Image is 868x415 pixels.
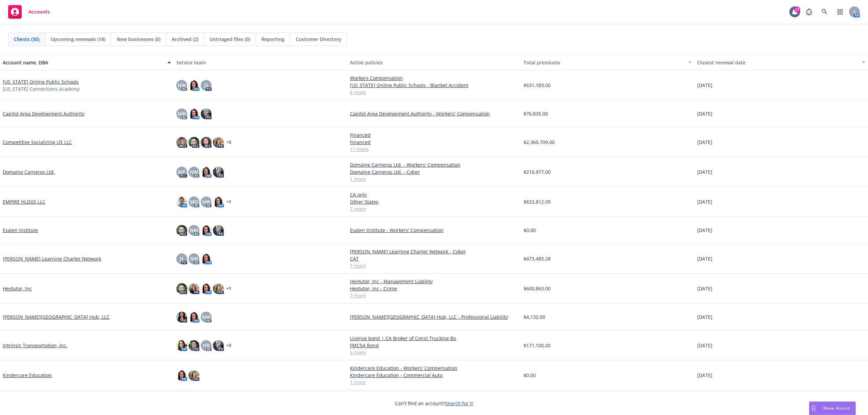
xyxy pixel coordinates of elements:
span: NW [190,168,198,175]
img: photo [176,137,187,148]
a: Report a Bug [802,5,816,19]
img: photo [189,340,199,351]
span: $171,100.00 [524,342,551,349]
img: photo [189,108,199,119]
span: [DATE] [697,255,712,262]
img: photo [176,312,187,323]
button: Nova Assist [809,401,856,415]
span: $4,132.00 [524,313,545,320]
a: Search [818,5,831,19]
div: Drag to move [809,402,818,415]
span: NW [202,198,210,205]
span: $216,977.00 [524,168,551,175]
a: 1 more [350,175,518,183]
span: $473,483.28 [524,255,551,262]
span: Upcoming renewals (18) [51,36,105,43]
span: $2,360,709.00 [524,139,555,146]
div: Closest renewal date [697,59,858,66]
span: [US_STATE] Connections Academy [3,85,80,92]
div: Total premiums [524,59,684,66]
a: Esalen Institute [3,227,38,234]
button: Service team [174,54,347,70]
a: Kindercare Education - Workers' Compensation [350,365,518,372]
a: + 1 [226,287,231,291]
span: [DATE] [697,342,712,349]
img: photo [213,167,224,178]
a: Switch app [833,5,847,19]
img: photo [213,283,224,294]
span: [DATE] [697,110,712,117]
a: Intrinsic Transportation, Inc. [3,342,67,349]
span: MQ [190,198,198,205]
a: Search for it [445,400,473,407]
span: [DATE] [697,227,712,234]
a: Domaine Carneros Ltd. - Cyber [350,168,518,175]
img: photo [176,340,187,351]
span: [DATE] [697,285,712,292]
button: Total premiums [521,54,694,70]
span: NW [202,313,210,320]
span: New businesses (0) [117,36,160,43]
span: Nova Assist [823,405,850,411]
a: 11 more [350,146,518,153]
span: Archived (2) [172,36,198,43]
a: + 2 [226,344,231,348]
span: [DATE] [697,313,712,320]
span: MP [178,168,185,175]
span: [DATE] [697,139,712,146]
span: Customer Directory [296,36,341,43]
span: NW [178,82,186,89]
a: [PERSON_NAME][GEOGRAPHIC_DATA] Hub, LLC - Professional Liability [350,313,518,320]
span: NW [190,255,198,262]
img: photo [201,108,212,119]
img: photo [201,167,212,178]
a: [PERSON_NAME] Learning Charter Network - Cyber [350,248,518,255]
span: $0.00 [524,227,536,234]
img: photo [213,196,224,207]
img: photo [189,137,199,148]
span: [DATE] [697,198,712,205]
div: Service team [176,59,344,66]
a: Other States [350,198,518,205]
img: photo [201,283,212,294]
span: $0.00 [524,372,536,379]
span: [DATE] [697,82,712,89]
a: Financed [350,131,518,139]
img: photo [201,137,212,148]
div: 17 [794,6,800,13]
img: photo [176,196,187,207]
span: [DATE] [697,372,712,379]
span: Reporting [261,36,284,43]
a: 6 more [350,89,518,96]
a: [US_STATE] Online Public Schools [3,78,79,85]
span: JS [204,82,208,89]
img: photo [176,225,187,236]
img: photo [201,253,212,264]
img: photo [176,283,187,294]
span: NW [190,227,198,234]
span: $76,835.00 [524,110,548,117]
a: [US_STATE] Online Public Schools - Blanket Accident [350,82,518,89]
span: $632,812.09 [524,198,551,205]
img: photo [189,80,199,91]
span: HB [203,342,210,349]
img: photo [213,340,224,351]
a: + 2 [226,140,231,144]
span: Accounts [28,9,50,15]
a: Capitol Area Development Authority [3,110,84,117]
span: NW [178,110,186,117]
span: $600,863.00 [524,285,551,292]
a: Domaine Carneros Ltd. - Workers' Compensation [350,161,518,168]
a: Capitol Area Development Authority - Workers' Compensation [350,110,518,117]
a: EMPIRE HLDGS LLC [3,198,45,205]
a: Competitive Socializing US LLC [3,139,72,146]
img: photo [189,370,199,381]
span: Untriaged files (0) [210,36,250,43]
span: JS [180,255,184,262]
a: + 1 [226,200,231,204]
a: 7 more [350,262,518,269]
